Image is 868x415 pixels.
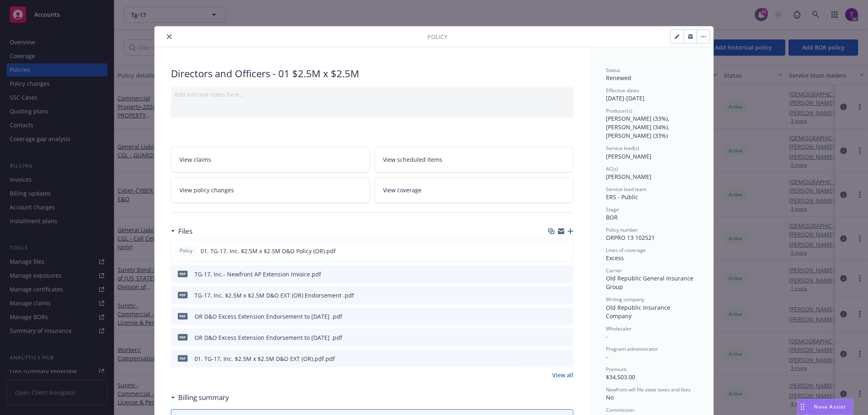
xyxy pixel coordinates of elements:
div: Directors and Officers - 01 $2.5M x $2.5M [171,67,573,80]
button: preview file [563,333,570,342]
span: ORPRO 13 102521 [606,234,655,241]
button: download file [550,270,556,278]
button: preview file [563,270,570,278]
div: TG-17, Inc.- Newfront AP Extension Invoice.pdf [195,270,321,278]
span: pdf [178,271,188,277]
button: preview file [563,291,570,300]
span: Commission [606,406,634,413]
span: pdf [178,292,188,298]
span: View scheduled items [383,155,443,164]
span: View policy changes [179,186,234,194]
button: preview file [562,247,570,255]
span: View claims [179,155,211,164]
span: Policy number [606,226,638,233]
span: Nova Assist [814,403,846,410]
span: Stage [606,206,619,213]
span: Old Republic General Insurance Group [606,274,695,291]
div: OR D&O Excess Extension Endorsement to [DATE] .pdf [195,333,342,342]
span: Renewed [606,74,631,82]
span: No [606,393,614,401]
div: OR D&O Excess Extension Endorsement to [DATE] .pdf [195,312,342,321]
span: pdf [178,313,188,319]
button: preview file [563,312,570,321]
a: View coverage [375,177,574,203]
span: Effective dates [606,87,639,94]
span: Status [606,67,620,74]
span: Service lead team [606,186,647,193]
div: 01. TG-17, Inc. $2.5M x $2.5M D&O EXT (OR).pdf.pdf [195,354,335,363]
span: Lines of coverage [606,247,646,254]
span: Newfront will file state taxes and fees [606,386,691,393]
button: download file [550,291,556,300]
button: close [164,32,174,41]
span: Premium [606,366,627,373]
a: View scheduled items [375,147,574,172]
button: preview file [563,354,570,363]
span: Program administrator [606,345,658,352]
span: $34,503.00 [606,373,635,381]
span: BOR [606,213,618,221]
span: Old Republic Insurance Company [606,304,672,320]
span: [PERSON_NAME] [606,152,652,160]
div: TG-17, Inc. $2.5M x $2.5M D&O EXT (OR) Endorsement .pdf [195,291,354,300]
span: pdf [178,334,188,340]
span: AC(s) [606,165,618,172]
button: download file [550,333,556,342]
span: - [606,353,608,361]
button: download file [550,354,556,363]
div: Billing summary [171,392,229,403]
span: 01. TG-17, Inc. $2.5M x $2.5M D&O Policy (OR).pdf [201,247,336,255]
span: Carrier [606,267,622,274]
span: Producer(s) [606,107,632,114]
span: Excess [606,254,624,262]
h3: Files [178,226,192,237]
h3: Billing summary [178,392,229,403]
a: View policy changes [171,177,370,203]
button: download file [550,312,556,321]
a: View all [552,371,573,379]
span: pdf [178,355,188,361]
div: Drag to move [798,399,808,415]
span: Wholesaler [606,325,632,332]
button: Nova Assist [797,399,853,415]
a: View claims [171,147,370,172]
div: [DATE] - [DATE] [606,87,697,102]
span: View coverage [383,186,422,194]
span: Writing company [606,296,644,303]
span: ERS - Public [606,193,638,201]
div: Add internal notes here... [174,90,570,99]
div: Files [171,226,192,237]
span: [PERSON_NAME] [606,173,652,180]
span: Policy [178,247,194,254]
span: Policy [427,33,447,41]
span: Service lead(s) [606,145,639,152]
span: [PERSON_NAME] (33%), [PERSON_NAME] (34%), [PERSON_NAME] (33%) [606,115,671,139]
button: download file [549,247,556,255]
span: - [606,332,608,340]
